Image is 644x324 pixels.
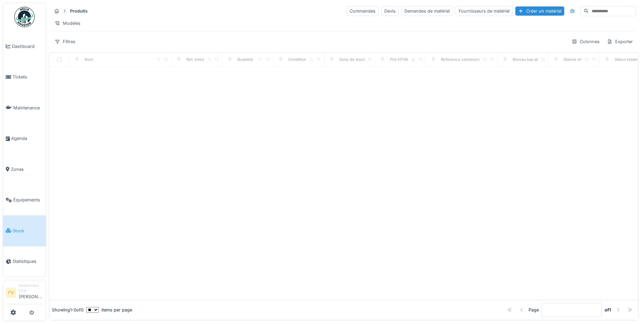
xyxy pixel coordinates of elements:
[3,185,46,216] a: Équipements
[85,57,93,62] div: Nom
[515,6,564,16] div: Créer un matériel
[564,57,597,62] div: Alarme niveau bas
[390,57,408,62] div: Prix HTVA
[3,215,46,246] a: Stock
[3,154,46,185] a: Zones
[52,18,84,28] div: Modèles
[3,31,46,62] a: Dashboard
[14,7,35,27] img: Badge_color-CXgf-gQk.svg
[13,105,43,111] span: Maintenance
[3,246,46,277] a: Statistiques
[401,6,453,16] div: Demandes de matériel
[347,6,379,16] div: Commandes
[339,57,372,62] div: Zone de stockage
[6,288,16,298] li: FV
[13,74,43,80] span: Tickets
[13,258,43,265] span: Statistiques
[237,57,253,62] div: Quantité
[186,57,208,62] div: Ref. interne
[11,135,43,142] span: Agenda
[456,6,513,16] div: Fournisseurs de matériel
[604,37,636,47] div: Exporter
[6,283,43,304] a: FV Gestionnaire local[PERSON_NAME]
[288,57,320,62] div: Conditionnement
[381,6,399,16] div: Devis
[19,283,43,293] div: Gestionnaire local
[19,283,43,303] li: [PERSON_NAME]
[67,8,90,14] strong: Produits
[52,37,78,47] div: Filtres
[12,43,43,50] span: Dashboard
[86,307,132,313] div: items per page
[614,57,638,62] div: Valeur totale
[3,123,46,154] a: Agenda
[11,166,43,173] span: Zones
[3,62,46,93] a: Tickets
[569,37,603,47] div: Colonnes
[513,57,549,62] div: Niveau bas atteint ?
[13,197,43,203] span: Équipements
[441,57,485,62] div: Référence constructeur
[605,307,611,313] strong: of 1
[529,307,539,313] div: Page
[52,307,84,313] div: Showing 1 - 0 of 0
[3,92,46,123] a: Maintenance
[13,228,43,234] span: Stock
